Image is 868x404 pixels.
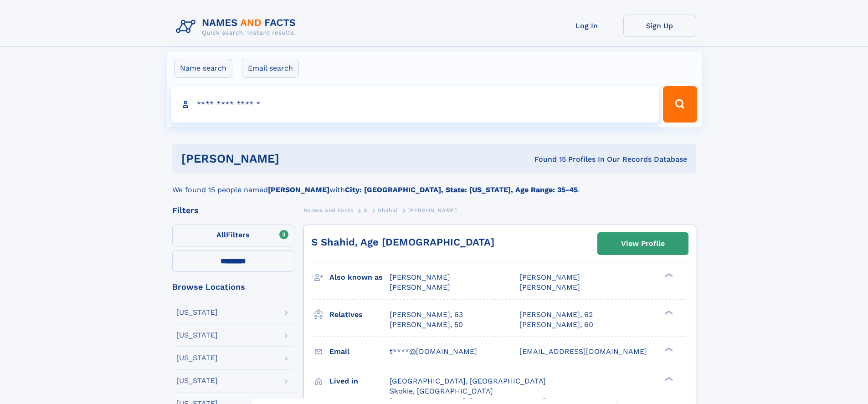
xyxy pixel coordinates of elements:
div: Filters [172,206,294,215]
div: [US_STATE] [176,309,218,316]
h3: Relatives [329,307,390,322]
input: search input [171,86,659,123]
div: We found 15 people named with . [172,174,696,195]
span: [GEOGRAPHIC_DATA], [GEOGRAPHIC_DATA] [390,377,546,385]
label: Name search [174,59,232,78]
span: Shahid [378,207,398,214]
span: [PERSON_NAME] [519,273,580,281]
button: Search Button [663,86,697,123]
b: City: [GEOGRAPHIC_DATA], State: [US_STATE], Age Range: 35-45 [345,185,578,194]
h1: [PERSON_NAME] [181,153,407,164]
span: S [364,207,368,214]
div: [US_STATE] [176,354,218,362]
span: [EMAIL_ADDRESS][DOMAIN_NAME] [519,347,647,356]
a: Names and Facts [303,205,354,216]
div: View Profile [621,233,665,254]
a: S [364,205,368,216]
a: [PERSON_NAME], 63 [390,310,463,320]
a: Shahid [378,205,398,216]
div: Found 15 Profiles In Our Records Database [407,154,687,164]
span: [PERSON_NAME] [408,207,457,214]
a: S Shahid, Age [DEMOGRAPHIC_DATA] [311,236,494,248]
span: [PERSON_NAME] [519,283,580,291]
h3: Lived in [329,373,390,389]
div: Browse Locations [172,283,294,291]
a: Sign Up [623,15,696,37]
label: Email search [242,59,299,78]
span: Skokie, [GEOGRAPHIC_DATA] [390,387,493,395]
div: ❯ [663,309,673,315]
a: Log In [550,15,623,37]
span: [PERSON_NAME] [390,283,450,291]
div: ❯ [663,346,673,352]
a: [PERSON_NAME], 50 [390,320,463,330]
label: Filters [172,225,294,246]
div: [US_STATE] [176,332,218,339]
h3: Email [329,344,390,359]
img: Logo Names and Facts [172,15,303,39]
span: [PERSON_NAME] [390,273,450,281]
a: View Profile [598,233,688,255]
div: ❯ [663,272,673,278]
div: [US_STATE] [176,377,218,384]
b: [PERSON_NAME] [268,185,329,194]
a: [PERSON_NAME], 62 [519,310,593,320]
h3: Also known as [329,270,390,285]
span: All [216,230,226,239]
a: [PERSON_NAME], 60 [519,320,593,330]
div: ❯ [663,376,673,382]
